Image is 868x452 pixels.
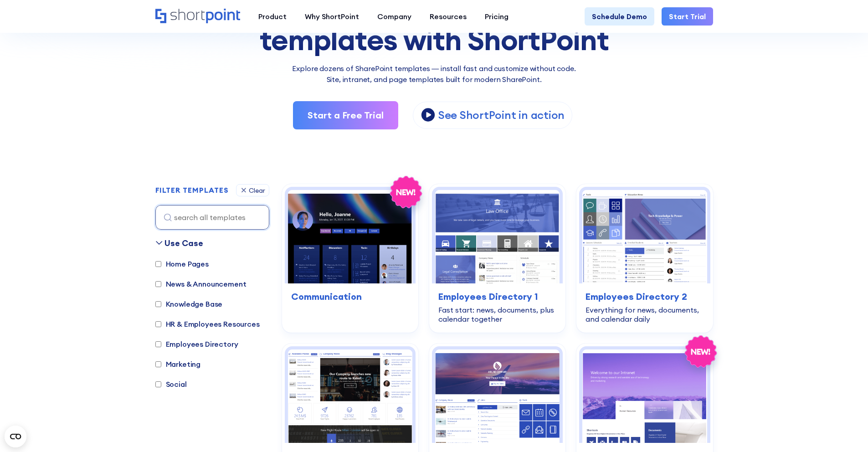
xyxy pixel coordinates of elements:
[249,187,265,194] div: Clear
[155,339,238,349] label: Employees Directory
[485,11,508,22] div: Pricing
[258,11,287,22] div: Product
[291,290,409,303] h3: Communication
[155,9,240,24] a: Home
[155,381,161,387] input: Social
[155,318,260,329] label: HR & Employees Resources
[155,63,713,85] p: Explore dozens of SharePoint templates — install fast and customize without code. Site, intranet,...
[413,102,572,129] a: open lightbox
[155,321,161,327] input: HR & Employees Resources
[421,7,476,26] a: Resources
[164,237,203,249] div: Use Case
[429,184,565,333] a: Employees Directory 1Fast start: news, documents, plus calendar together
[662,7,713,26] a: Start Trial
[155,301,161,307] input: Knowledge Base
[586,305,704,324] div: Everything for news, documents, and calendar daily
[155,298,223,309] label: Knowledge Base
[585,7,654,26] a: Schedule Demo
[155,278,247,289] label: News & Announcement
[438,305,556,324] div: Fast start: news, documents, plus calendar together
[155,341,161,347] input: Employees Directory
[430,11,467,22] div: Resources
[155,361,161,367] input: Marketing
[155,205,269,230] input: search all templates
[586,290,704,303] h3: Employees Directory 2
[822,408,868,452] iframe: Chat Widget
[249,7,296,26] a: Product
[305,11,359,22] div: Why ShortPoint
[155,379,187,390] label: Social
[296,7,368,26] a: Why ShortPoint
[576,184,713,333] a: Employees Directory 2Everything for news, documents, and calendar daily
[438,290,556,303] h3: Employees Directory 1
[5,426,26,447] button: Open CMP widget
[377,11,411,22] div: Company
[476,7,518,26] a: Pricing
[368,7,421,26] a: Company
[155,186,229,195] h2: FILTER TEMPLATES
[155,359,201,370] label: Marketing
[282,184,418,333] a: Communication
[293,101,398,129] a: Start a Free Trial
[155,281,161,287] input: News & Announcement
[155,258,209,269] label: Home Pages
[155,261,161,267] input: Home Pages
[438,108,565,122] p: See ShortPoint in action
